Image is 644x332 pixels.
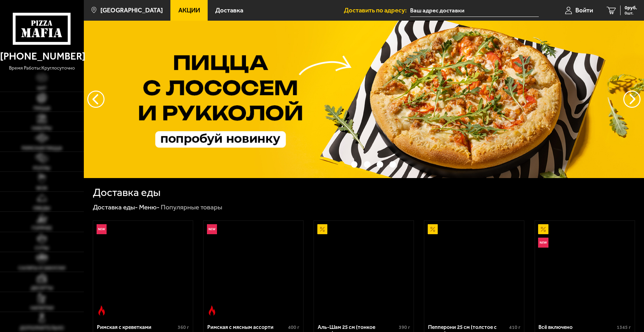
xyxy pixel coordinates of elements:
span: Салаты и закуски [18,266,65,270]
button: точки переключения [351,161,358,168]
span: Римская пицца [22,146,62,151]
span: 0 шт. [625,11,637,15]
span: Пицца [33,106,50,111]
button: следующий [87,91,105,108]
img: Новинка [538,238,548,248]
button: предыдущий [623,91,641,108]
div: Римская с креветками [97,324,176,331]
span: Дополнительно [20,325,64,330]
span: 390 г [399,324,410,330]
button: точки переключения [338,161,345,168]
button: точки переключения [364,161,370,168]
div: Всё включено [538,324,615,331]
span: Супы [35,246,49,250]
span: 0 руб. [625,6,637,10]
img: Акционный [428,224,438,234]
a: НовинкаОстрое блюдоРимская с мясным ассорти [204,221,303,319]
span: Акции [178,7,200,14]
span: 410 г [509,324,521,330]
a: НовинкаОстрое блюдоРимская с креветками [93,221,193,319]
button: точки переключения [377,161,383,168]
span: [GEOGRAPHIC_DATA] [100,7,163,14]
a: АкционныйНовинкаВсё включено [535,221,635,319]
input: Ваш адрес доставки [410,4,539,17]
a: Доставка еды- [93,203,138,211]
button: точки переключения [389,161,396,168]
img: Острое блюдо [207,305,217,315]
span: Десерты [31,286,53,290]
img: Новинка [207,224,217,234]
a: АкционныйАль-Шам 25 см (тонкое тесто) [314,221,414,319]
div: Популярные товары [161,203,222,211]
img: Острое блюдо [97,305,107,315]
a: Меню- [139,203,160,211]
span: 1345 г [617,324,631,330]
h1: Доставка еды [93,187,160,198]
img: Новинка [97,224,107,234]
span: 360 г [178,324,189,330]
img: Акционный [317,224,327,234]
span: Доставить по адресу: [344,7,410,14]
span: Доставка [215,7,243,14]
a: АкционныйПепперони 25 см (толстое с сыром) [424,221,524,319]
span: WOK [36,186,48,190]
span: Горячее [32,226,52,230]
span: Роллы [33,166,50,170]
span: Войти [575,7,593,14]
span: 400 г [288,324,299,330]
span: Наборы [32,126,52,131]
span: Напитки [30,305,53,310]
span: Хит [37,86,47,91]
div: Римская с мясным ассорти [207,324,287,331]
span: Обеды [33,206,50,210]
img: Акционный [538,224,548,234]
